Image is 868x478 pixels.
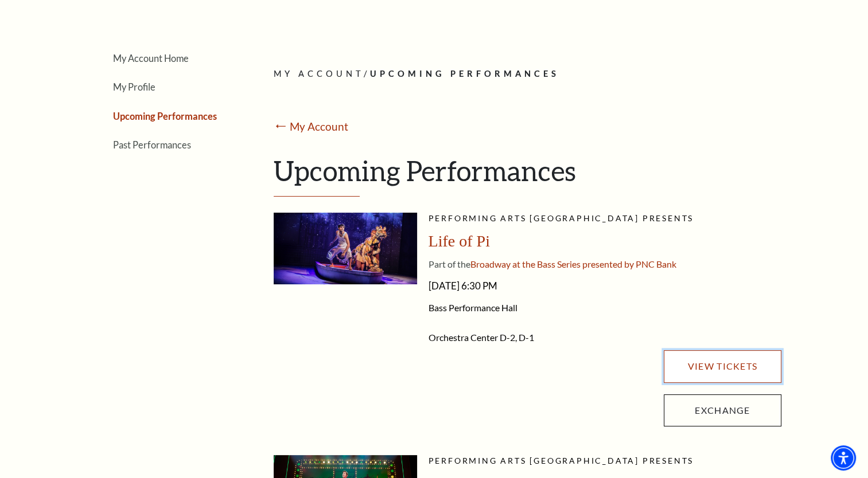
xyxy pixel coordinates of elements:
mark: ⭠ [274,119,289,135]
span: [DATE] 6:30 PM [429,277,781,295]
span: Life of Pi [429,232,490,250]
a: My Account [290,120,348,133]
div: Accessibility Menu [831,445,856,471]
span: Performing Arts [GEOGRAPHIC_DATA] presents [429,213,694,223]
span: My Account [274,69,364,79]
span: Orchestra Center [429,332,498,343]
a: Upcoming Performances [113,111,217,122]
a: My Profile [113,81,155,92]
span: D-2, D-1 [500,332,534,343]
span: Part of the [429,258,470,269]
a: My Account Home [113,53,189,64]
span: Bass Performance Hall [429,302,781,314]
img: lop-pdp_desktop-1600x800.jpg [274,213,417,284]
span: Performing Arts [GEOGRAPHIC_DATA] presents [429,456,694,465]
span: Upcoming Performances [369,69,559,79]
span: Broadway at the Bass Series presented by PNC Bank [470,258,676,269]
a: Exchange [664,394,781,426]
a: View Tickets [664,350,781,382]
h1: Upcoming Performances [274,154,781,197]
p: / [274,67,781,81]
a: Past Performances [113,139,191,150]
